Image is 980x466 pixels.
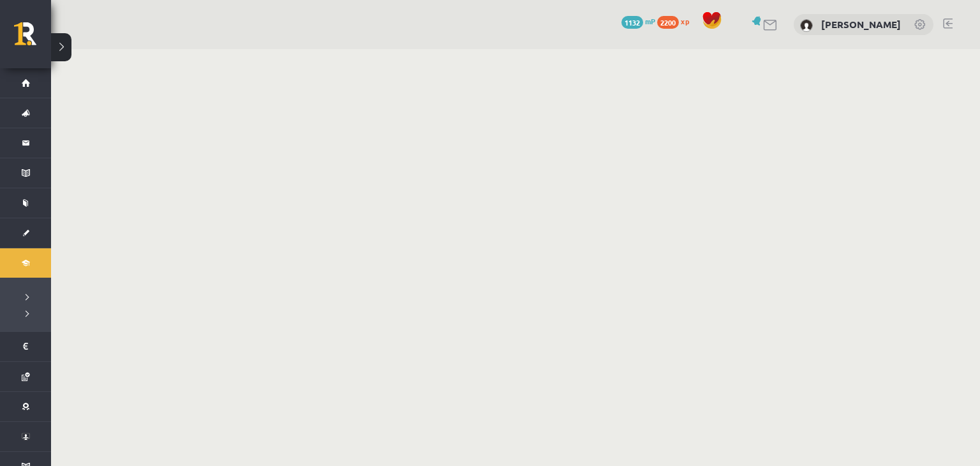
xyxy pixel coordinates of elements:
img: Amanda Neifelde [800,19,813,32]
span: mP [645,16,655,26]
a: Rīgas 1. Tālmācības vidusskola [14,22,51,54]
span: xp [681,16,689,26]
a: 2200 xp [657,16,695,26]
span: 1132 [621,16,643,29]
a: 1132 mP [621,16,655,26]
span: 2200 [657,16,679,29]
a: [PERSON_NAME] [821,18,901,31]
